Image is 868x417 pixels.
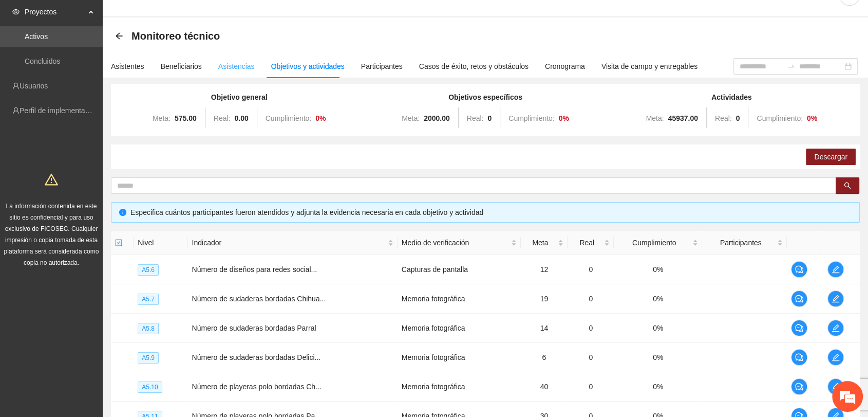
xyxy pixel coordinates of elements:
[521,255,568,284] td: 12
[25,2,85,22] span: Proyectos
[787,62,795,70] span: to
[25,32,48,41] a: Activos
[130,207,852,218] div: Especifica cuántos participantes fueron atendidos y adjunta la evidencia necesaria en cada objeti...
[807,114,817,122] strong: 0 %
[111,61,144,72] div: Asistentes
[131,28,220,44] span: Monitoreo técnico
[614,372,702,402] td: 0%
[568,372,614,402] td: 0
[828,295,843,303] span: edit
[398,284,521,314] td: Memoria fotográfica
[614,231,702,255] th: Cumplimiento
[218,61,255,72] div: Asistencias
[828,265,843,274] span: edit
[568,255,614,284] td: 0
[398,231,521,255] th: Medio de verificación
[521,284,568,314] td: 19
[521,372,568,402] td: 40
[618,237,690,248] span: Cumplimiento
[192,295,326,303] span: Número de sudaderas bordadas Chihua...
[521,231,568,255] th: Meta
[844,182,851,190] span: search
[568,343,614,372] td: 0
[601,61,697,72] div: Visita de campo y entregables
[814,151,847,162] span: Descargar
[175,114,197,122] strong: 575.00
[315,114,326,122] strong: 0 %
[192,353,321,361] span: Número de sudaderas bordadas Delici...
[706,237,775,248] span: Participantes
[521,314,568,343] td: 14
[525,237,556,248] span: Meta
[715,114,732,122] span: Real:
[4,203,99,266] span: La información contenida en este sitio es confidencial y para uso exclusivo de FICOSEC. Cualquier...
[828,353,843,361] span: edit
[138,382,162,393] span: A5.10
[827,291,844,307] button: edit
[828,383,843,391] span: edit
[138,323,159,334] span: A5.8
[398,314,521,343] td: Memoria fotográfica
[806,149,856,165] button: Descargar
[614,343,702,372] td: 0%
[646,114,664,122] span: Meta:
[53,52,173,66] div: Chatee con nosotros ahora
[192,383,322,391] span: Número de playeras polo bordadas Ch...
[20,82,48,90] a: Usuarios
[153,114,171,122] span: Meta:
[448,93,522,101] strong: Objetivos específicos
[668,114,698,122] strong: 45937.00
[168,5,193,30] div: Minimizar ventana de chat en vivo
[134,231,187,255] th: Nivel
[20,106,100,115] a: Perfil de implementadora
[398,372,521,402] td: Memoria fotográfica
[614,314,702,343] td: 0%
[138,264,159,276] span: A5.6
[361,61,403,72] div: Participantes
[214,114,231,122] span: Real:
[12,8,20,15] span: eye
[572,237,602,248] span: Real
[508,114,554,122] span: Cumplimiento:
[138,352,159,364] span: A5.9
[138,294,159,305] span: A5.7
[115,32,123,41] div: Back
[192,265,317,274] span: Número de diseños para redes social...
[828,324,843,332] span: edit
[398,343,521,372] td: Memoria fotográfica
[402,237,509,248] span: Medio de verificación
[266,114,311,122] span: Cumplimiento:
[119,209,126,216] span: info-circle
[827,378,844,395] button: edit
[614,284,702,314] td: 0%
[827,261,844,278] button: edit
[25,57,60,65] a: Concluidos
[398,255,521,284] td: Capturas de pantalla
[188,231,398,255] th: Indicador
[545,61,585,72] div: Cronograma
[568,231,614,255] th: Real
[791,261,807,278] button: comment
[568,314,614,343] td: 0
[234,114,248,122] strong: 0.00
[827,320,844,336] button: edit
[711,93,752,101] strong: Actividades
[791,349,807,366] button: comment
[192,237,386,248] span: Indicador
[736,114,740,122] strong: 0
[402,114,420,122] span: Meta:
[521,343,568,372] td: 6
[424,114,450,122] strong: 2000.00
[419,61,529,72] div: Casos de éxito, retos y obstáculos
[161,61,202,72] div: Beneficiarios
[559,114,569,122] strong: 0 %
[115,239,122,246] span: check-square
[211,93,268,101] strong: Objetivo general
[757,114,802,122] span: Cumplimiento:
[614,255,702,284] td: 0%
[791,378,807,395] button: comment
[467,114,484,122] span: Real:
[188,314,398,343] td: Número de sudaderas bordadas Parral
[45,173,58,186] span: warning
[827,349,844,366] button: edit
